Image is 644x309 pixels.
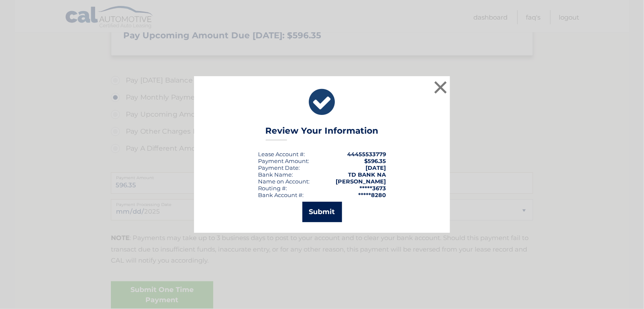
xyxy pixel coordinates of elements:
[366,164,386,171] span: [DATE]
[336,178,386,185] strong: [PERSON_NAME]
[266,126,379,140] h3: Review Your Information
[364,157,386,164] span: $596.35
[348,171,386,178] strong: TD BANK NA
[347,151,386,157] strong: 44455533779
[258,157,309,164] div: Payment Amount:
[432,79,449,96] button: ×
[258,185,287,192] div: Routing #:
[258,178,310,185] div: Name on Account:
[258,164,299,171] span: Payment Date
[258,192,304,198] div: Bank Account #:
[258,151,305,157] div: Lease Account #:
[302,202,342,222] button: Submit
[258,171,293,178] div: Bank Name:
[258,164,300,171] div: :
